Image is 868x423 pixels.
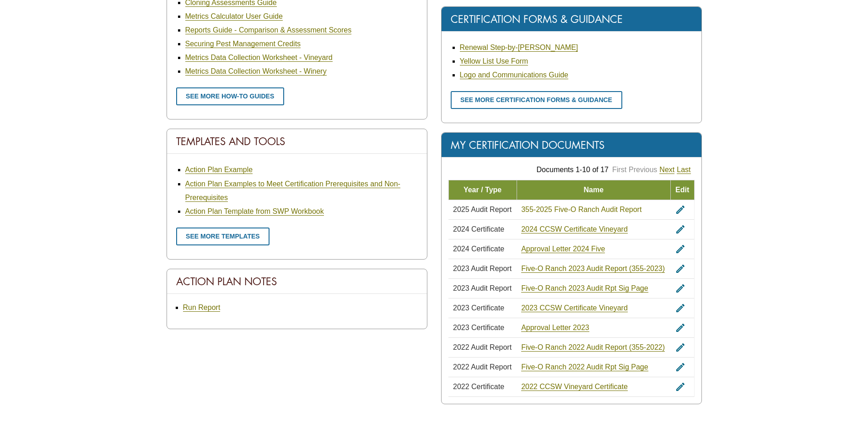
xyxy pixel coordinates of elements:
a: Logo and Communications Guide [460,71,568,79]
i: edit [675,362,686,373]
a: Run Report [183,304,221,312]
td: Name [517,180,670,200]
a: 2024 CCSW Certificate Vineyard [521,225,628,233]
span: Documents 1-10 of 17 [537,166,609,174]
a: Five-O Ranch 2023 Audit Rpt Sig Page [521,284,648,293]
a: See more certification forms & guidance [451,91,622,109]
div: Templates And Tools [167,129,427,154]
span: 2022 Certificate [453,383,504,390]
a: Action Plan Example [185,166,253,174]
a: Approval Letter 2024 Five [521,245,605,253]
a: Action Plan Examples to Meet Certification Prerequisites and Non-Prerequisites [185,180,400,202]
i: edit [675,381,686,392]
a: Securing Pest Management Credits [185,40,301,48]
i: edit [675,303,686,314]
a: edit [675,304,686,312]
i: edit [675,224,686,235]
span: 2022 Audit Report [453,343,512,351]
a: Approval Letter 2023 [521,324,589,332]
a: edit [675,324,686,331]
a: Previous [629,166,657,174]
a: Metrics Data Collection Worksheet - Winery [185,67,327,76]
a: Five-O Ranch 2023 Audit Report (355-2023) [521,265,665,273]
span: 2023 Certificate [453,324,504,331]
i: edit [675,244,686,255]
a: See more templates [176,228,270,245]
a: edit [675,343,686,351]
a: edit [675,206,686,213]
span: 2022 Audit Report [453,363,512,371]
a: First [612,166,626,174]
a: Reports Guide - Comparison & Assessment Scores [185,26,352,34]
td: Edit [670,180,694,200]
span: 2025 Audit Report [453,206,512,213]
a: Five-O Ranch 2022 Audit Rpt Sig Page [521,363,648,371]
div: My Certification Documents [442,133,701,157]
i: edit [675,322,686,333]
i: edit [675,204,686,215]
a: Five-O Ranch 2022 Audit Report (355-2022) [521,343,665,352]
a: Metrics Calculator User Guide [185,12,283,21]
div: Certification Forms & Guidance [442,7,701,32]
a: Yellow List Use Form [460,57,528,65]
a: 2022 CCSW Vineyard Certificate [521,383,628,391]
i: edit [675,342,686,353]
span: 2024 Certificate [453,245,504,253]
a: Action Plan Template from SWP Workbook [185,207,324,216]
a: Metrics Data Collection Worksheet - Vineyard [185,54,333,62]
a: Last [677,166,690,174]
span: 2023 Audit Report [453,265,512,272]
i: edit [675,283,686,294]
div: Action Plan Notes [167,269,427,294]
a: Renewal Step-by-[PERSON_NAME] [460,43,578,52]
a: edit [675,265,686,272]
span: 2023 Audit Report [453,284,512,292]
a: edit [675,363,686,371]
span: 2023 Certificate [453,304,504,312]
a: edit [675,225,686,233]
td: Year / Type [448,180,517,200]
span: 2024 Certificate [453,225,504,233]
a: Next [659,166,674,174]
a: 2023 CCSW Certificate Vineyard [521,304,628,312]
a: See more how-to guides [176,87,284,105]
a: edit [675,284,686,292]
a: edit [675,245,686,253]
a: edit [675,383,686,390]
a: 355-2025 Five-O Ranch Audit Report [521,206,642,214]
i: edit [675,263,686,274]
